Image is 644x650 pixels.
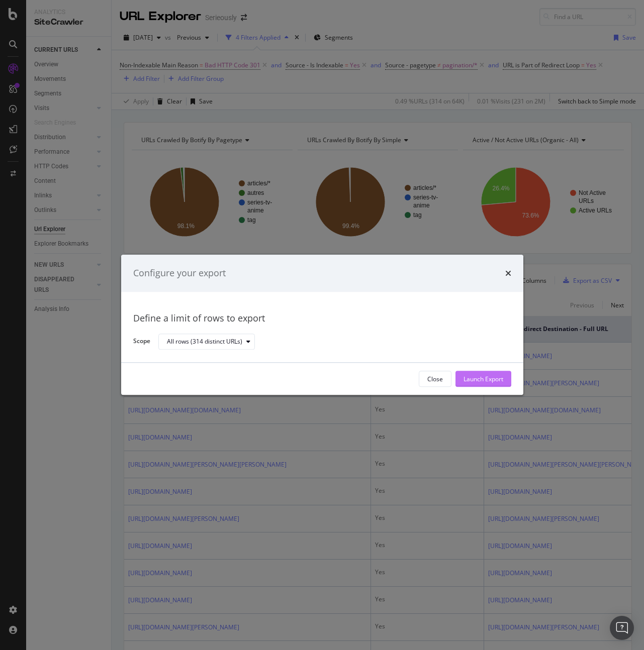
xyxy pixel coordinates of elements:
[610,616,634,640] div: Open Intercom Messenger
[133,267,226,280] div: Configure your export
[133,337,150,348] label: Scope
[464,375,503,383] div: Launch Export
[158,334,255,350] button: All rows (314 distinct URLs)
[505,267,511,280] div: times
[455,371,511,387] button: Launch Export
[167,339,242,345] div: All rows (314 distinct URLs)
[133,312,511,325] div: Define a limit of rows to export
[427,375,443,383] div: Close
[121,255,523,395] div: modal
[419,371,451,387] button: Close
